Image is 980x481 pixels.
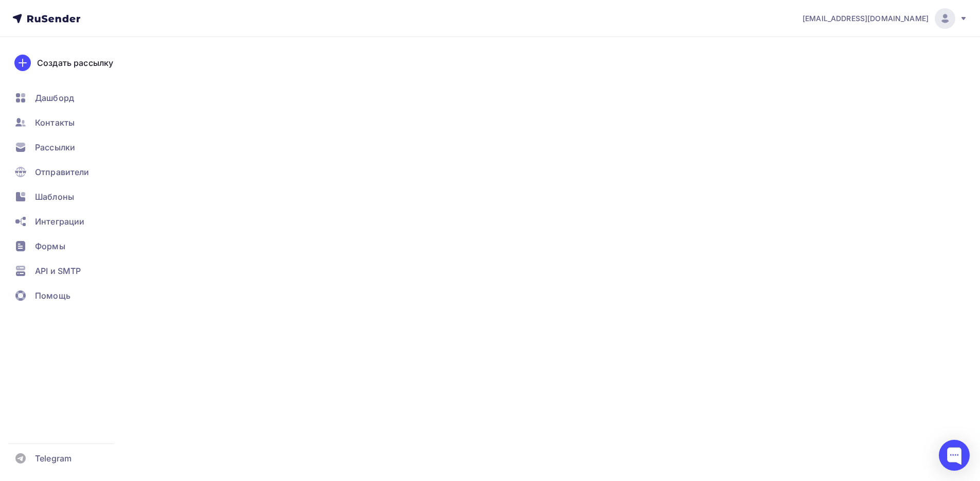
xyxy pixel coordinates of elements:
a: Шаблоны [8,186,131,207]
div: Создать рассылку [37,57,113,69]
a: Дашборд [8,88,131,108]
span: Шаблоны [35,191,74,203]
a: Рассылки [8,137,131,158]
span: Telegram [35,452,72,465]
span: [EMAIL_ADDRESS][DOMAIN_NAME] [803,13,929,24]
span: Рассылки [35,141,75,153]
a: Контакты [8,112,131,133]
span: Интеграции [35,215,84,228]
a: [EMAIL_ADDRESS][DOMAIN_NAME] [803,8,968,29]
span: API и SMTP [35,265,81,277]
span: Дашборд [35,92,74,104]
a: Формы [8,236,131,256]
span: Отправители [35,166,90,178]
span: Помощь [35,289,70,302]
a: Отправители [8,162,131,182]
span: Формы [35,240,65,252]
span: Контакты [35,116,75,129]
